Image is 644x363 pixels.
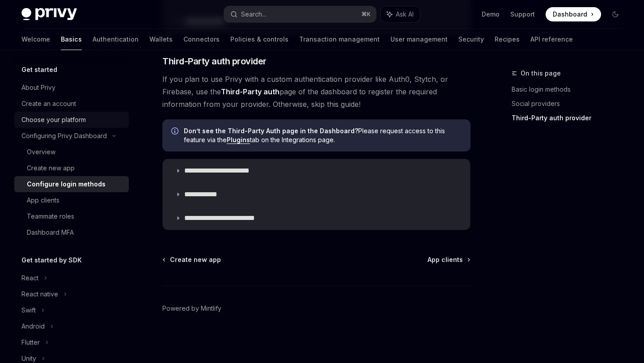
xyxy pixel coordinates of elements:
a: Overview [14,144,129,160]
div: Flutter [21,337,40,348]
a: Welcome [21,29,50,50]
div: About Privy [21,82,55,93]
span: Dashboard [553,10,587,19]
div: Swift [21,305,36,316]
div: React [21,273,38,283]
a: Third-Party auth provider [512,111,630,125]
a: Dashboard [546,7,601,21]
div: Create new app [27,163,75,173]
div: Android [21,321,45,332]
span: Please request access to this feature via the tab on the Integrations page. [184,127,462,144]
a: Transaction management [299,29,380,50]
strong: Third-Party auth [221,87,280,96]
div: Choose your platform [21,114,86,125]
div: Create an account [21,98,76,109]
a: Create new app [14,160,129,176]
a: App clients [14,192,129,208]
a: Configure login methods [14,176,129,192]
span: Ask AI [396,10,414,19]
a: Create an account [14,96,129,112]
div: Teammate roles [27,211,74,222]
a: App clients [428,255,470,264]
a: Choose your platform [14,112,129,128]
span: Third-Party auth provider [162,55,267,68]
a: Support [510,10,535,19]
img: dark logo [21,8,77,21]
h5: Get started by SDK [21,255,82,266]
div: Configure login methods [27,179,106,190]
a: Create new app [163,255,221,264]
a: Authentication [93,29,139,50]
button: Ask AI [381,6,420,22]
a: Wallets [149,29,173,50]
div: App clients [27,195,59,206]
a: Security [458,29,484,50]
a: Recipes [495,29,520,50]
svg: Info [171,127,180,136]
a: Dashboard MFA [14,224,129,241]
a: Connectors [183,29,220,50]
a: Basic login methods [512,82,630,97]
h5: Get started [21,64,57,75]
div: React native [21,289,58,300]
a: Powered by Mintlify [162,304,221,313]
span: App clients [428,255,463,264]
strong: Don’t see the Third-Party Auth page in the Dashboard? [184,127,358,135]
a: Policies & controls [230,29,288,50]
div: Dashboard MFA [27,227,74,238]
a: Social providers [512,97,630,111]
button: Toggle dark mode [608,7,623,21]
a: User management [390,29,448,50]
div: Search... [241,9,266,20]
a: Teammate roles [14,208,129,224]
a: Demo [482,10,500,19]
span: ⌘ K [361,11,371,18]
a: API reference [530,29,573,50]
a: Basics [61,29,82,50]
span: On this page [521,68,561,79]
span: If you plan to use Privy with a custom authentication provider like Auth0, Stytch, or Firebase, u... [162,73,470,110]
span: Create new app [170,255,221,264]
div: Overview [27,147,55,157]
button: Search...⌘K [224,6,376,22]
div: Configuring Privy Dashboard [21,131,107,141]
a: About Privy [14,80,129,96]
a: Plugins [227,136,250,144]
